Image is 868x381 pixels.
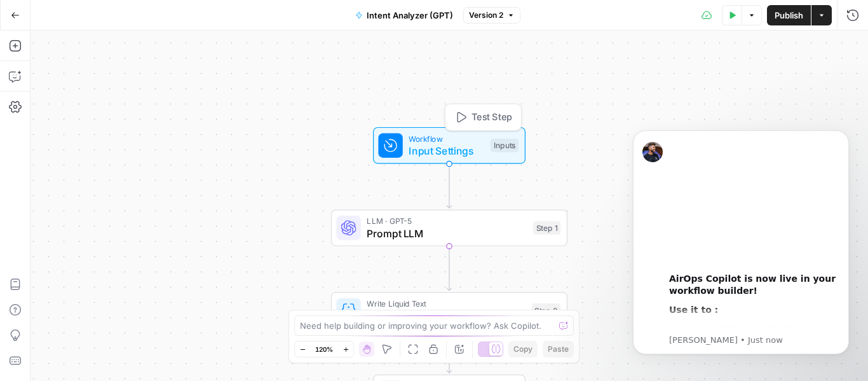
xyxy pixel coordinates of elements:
g: Edge from start to step_1 [447,163,451,208]
button: Intent Analyzer (GPT) [348,5,461,25]
g: Edge from step_2 to end [447,329,451,373]
span: Write Liquid Text [367,308,526,323]
div: Step 1 [533,221,560,235]
button: Paste [543,341,574,357]
button: Test Step [449,107,518,127]
span: Publish [775,9,803,22]
span: Test Step [471,110,512,124]
div: Step 2 [532,303,561,317]
div: Write Liquid TextWrite Liquid TextStep 2 [331,292,567,329]
div: LLM · GPT-5Prompt LLMStep 1 [331,209,567,246]
span: Input Settings [409,143,484,158]
span: Intent Analyzer (GPT) [367,9,453,22]
span: Prompt LLM [367,226,527,241]
span: 120% [315,344,333,354]
span: Paste [548,343,569,355]
g: Edge from step_1 to step_2 [447,246,451,291]
button: Copy [508,341,538,357]
span: Workflow [409,132,484,144]
div: Inputs [491,139,519,153]
button: Version 2 [463,7,520,24]
span: Write Liquid Text [367,297,526,309]
button: Publish [767,5,811,25]
span: LLM · GPT-5 [367,215,527,227]
span: Copy [513,343,532,355]
div: WorkflowInput SettingsInputsTest Step [331,127,567,164]
span: Version 2 [469,10,503,21]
